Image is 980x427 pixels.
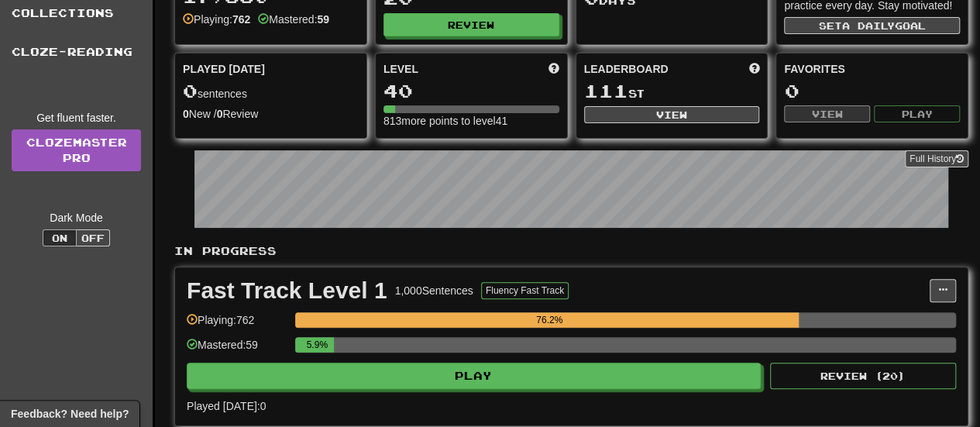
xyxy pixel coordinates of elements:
button: Seta dailygoal [784,17,960,34]
span: Leaderboard [584,61,669,77]
span: 0 [183,80,198,102]
div: 0 [784,81,960,101]
button: View [784,105,870,122]
span: Level [383,61,418,77]
button: On [43,229,77,246]
div: Playing: 762 [187,312,287,338]
span: This week in points, UTC [748,61,759,77]
div: 813 more points to level 41 [383,113,559,129]
div: 40 [383,81,559,101]
div: st [584,81,760,102]
div: 5.9% [300,337,334,353]
div: Favorites [784,61,960,77]
span: Open feedback widget [11,406,129,422]
div: Fast Track Level 1 [187,279,387,302]
div: Playing: [183,12,250,27]
span: Score more points to level up [548,61,559,77]
button: Off [76,229,110,246]
button: Review (20) [770,363,956,389]
button: Play [874,105,960,122]
div: 1,000 Sentences [395,283,473,298]
button: Full History [905,150,968,167]
strong: 0 [217,108,223,120]
span: Played [DATE]: 0 [187,400,266,412]
strong: 0 [183,108,189,120]
div: Mastered: [258,12,329,27]
button: View [584,106,760,123]
button: Fluency Fast Track [481,282,569,299]
div: Get fluent faster. [12,110,141,126]
div: 76.2% [300,312,799,328]
span: 111 [584,80,628,102]
span: a daily [842,20,895,31]
div: New / Review [183,106,359,122]
a: ClozemasterPro [12,129,141,171]
p: In Progress [174,243,968,259]
button: Play [187,363,761,389]
div: Dark Mode [12,210,141,226]
div: sentences [183,81,359,102]
strong: 762 [232,13,250,26]
span: Played [DATE] [183,61,265,77]
button: Review [383,13,559,36]
strong: 59 [317,13,329,26]
div: Mastered: 59 [187,337,287,363]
